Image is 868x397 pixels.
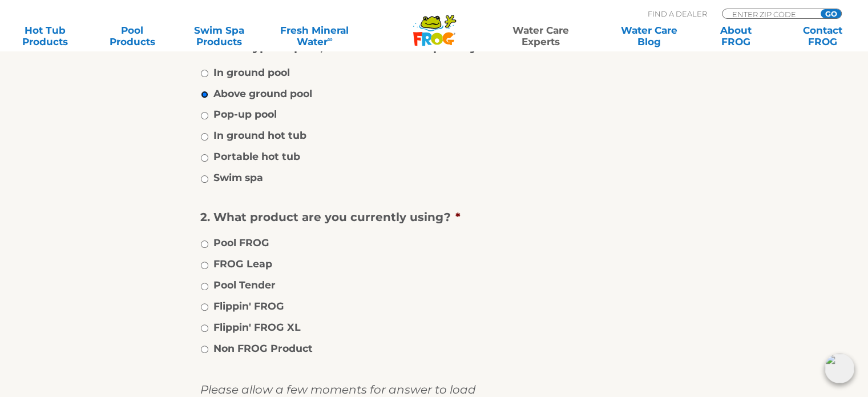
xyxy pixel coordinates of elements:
[702,25,769,47] a: AboutFROG
[821,9,841,18] input: GO
[213,65,290,80] label: In ground pool
[789,25,857,47] a: ContactFROG
[327,35,332,43] sup: ∞
[213,149,300,164] label: Portable hot tub
[272,25,357,47] a: Fresh MineralWater∞
[213,299,284,314] label: Flippin' FROG
[648,9,707,19] p: Find A Dealer
[486,25,596,47] a: Water CareExperts
[615,25,683,47] a: Water CareBlog
[213,320,301,335] label: Flippin' FROG XL
[11,25,79,47] a: Hot TubProducts
[185,25,253,47] a: Swim SpaProducts
[213,278,276,292] label: Pool Tender
[825,354,854,383] img: openIcon
[731,9,808,19] input: Zip Code Form
[213,341,313,356] label: Non FROG Product
[213,235,269,250] label: Pool FROG
[213,170,263,185] label: Swim spa
[200,383,476,396] i: Please allow a few moments for answer to load
[213,128,306,143] label: In ground hot tub
[213,107,277,122] label: Pop-up pool
[200,210,659,224] label: 2. What product are you currently using?
[213,256,272,271] label: FROG Leap
[213,86,312,101] label: Above ground pool
[98,25,165,47] a: PoolProducts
